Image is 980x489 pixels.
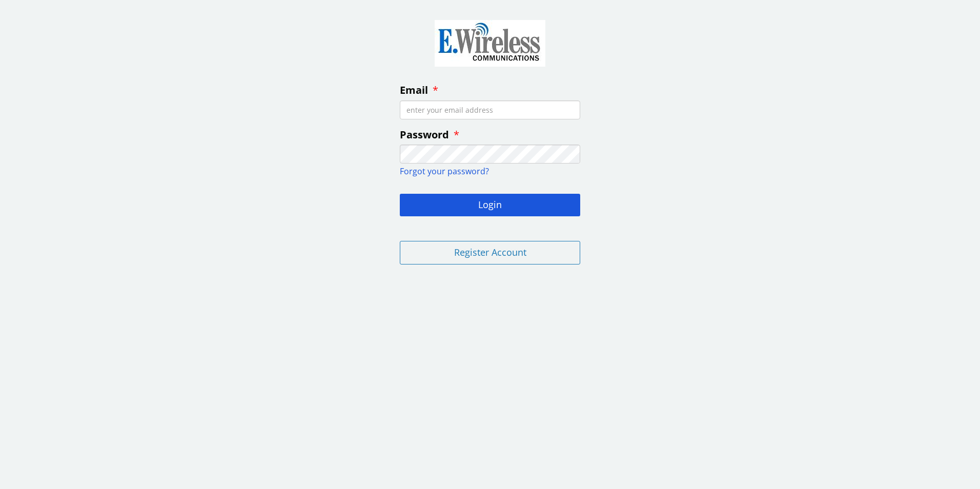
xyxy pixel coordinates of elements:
button: Login [400,194,580,216]
span: Email [400,83,428,97]
a: Forgot your password? [400,166,489,177]
input: enter your email address [400,100,580,119]
span: Password [400,128,449,141]
button: Register Account [400,241,580,264]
